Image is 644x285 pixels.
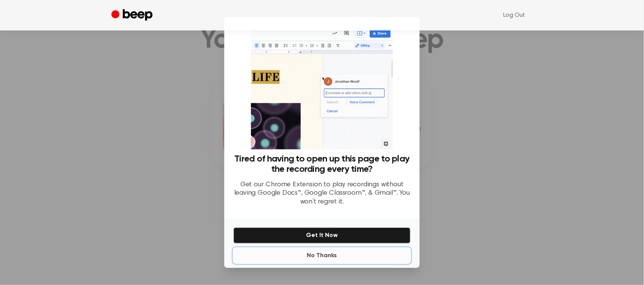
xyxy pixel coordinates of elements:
[233,248,411,263] button: No Thanks
[233,181,411,207] p: Get our Chrome Extension to play recordings without leaving Google Docs™, Google Classroom™, & Gm...
[233,154,411,175] h3: Tired of having to open up this page to play the recording every time?
[111,8,155,23] a: Beep
[251,26,393,149] img: Beep extension in action
[496,6,533,24] a: Log Out
[233,227,411,243] button: Get It Now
